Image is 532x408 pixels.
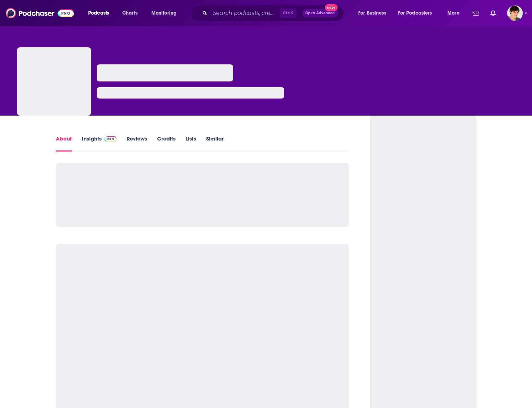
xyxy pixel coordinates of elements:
button: open menu [83,7,118,19]
span: Charts [122,8,138,18]
input: Search podcasts, credits, & more... [210,7,280,19]
span: For Business [358,8,386,18]
a: Show notifications dropdown [470,7,482,19]
a: Reviews [127,135,147,152]
a: Credits [157,135,176,152]
a: Charts [118,7,142,19]
span: Logged in as bethwouldknow [507,5,523,21]
img: Podchaser Pro [104,136,117,142]
button: open menu [146,7,186,19]
a: About [56,135,72,152]
span: New [325,4,338,11]
button: Open AdvancedNew [302,9,338,17]
a: Similar [206,135,224,152]
div: Search podcasts, credits, & more... [197,5,351,21]
img: User Profile [507,5,523,21]
span: Monitoring [151,8,177,18]
button: Show profile menu [507,5,523,21]
span: Podcasts [88,8,109,18]
span: Ctrl K [280,9,296,18]
span: Open Advanced [305,11,335,15]
a: Lists [186,135,196,152]
a: Show notifications dropdown [488,7,499,19]
button: open menu [393,7,442,19]
a: InsightsPodchaser Pro [82,135,117,152]
button: open menu [442,7,468,19]
span: For Podcasters [398,8,432,18]
span: More [447,8,460,18]
button: open menu [353,7,395,19]
img: Podchaser - Follow, Share and Rate Podcasts [6,6,74,20]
